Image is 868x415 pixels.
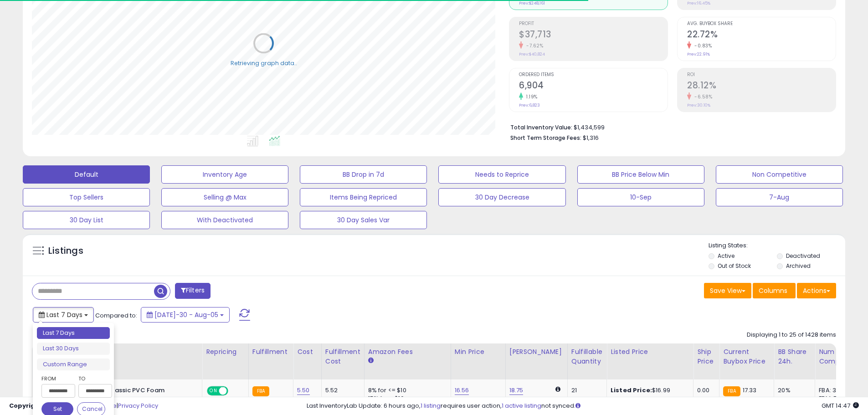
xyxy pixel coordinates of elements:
[716,188,843,206] button: 7-Aug
[786,262,811,270] label: Archived
[161,188,288,206] button: Selling @ Max
[46,310,82,319] span: Last 7 Days
[118,401,158,410] a: Privacy Policy
[778,347,811,366] div: BB Share 24h.
[23,188,150,206] button: Top Sellers
[421,401,441,410] a: 1 listing
[519,102,540,108] small: Prev: 6,823
[716,165,843,184] button: Non Competitive
[502,401,541,410] a: 1 active listing
[325,386,357,395] div: 5.52
[819,386,849,395] div: FBA: 3
[455,347,502,357] div: Min Price
[161,165,288,184] button: Inventory Age
[687,102,710,108] small: Prev: 30.10%
[697,347,715,366] div: Ship Price
[509,347,564,357] div: [PERSON_NAME]
[822,401,859,410] span: 2025-08-13 14:47 GMT
[723,386,740,396] small: FBA
[438,165,565,184] button: Needs to Reprice
[691,93,712,100] small: -6.58%
[37,343,110,355] li: Last 30 Days
[709,241,845,250] p: Listing States:
[79,386,190,405] b: Earplugs Classic PVC Foam Diposable 50 Pack
[175,283,211,299] button: Filters
[571,386,600,395] div: 21
[41,374,73,383] label: From
[519,0,545,6] small: Prev: $248,161
[519,29,668,41] h2: $37,713
[208,387,219,395] span: ON
[368,386,444,395] div: 8% for <= $10
[519,72,668,77] span: Ordered Items
[509,386,524,395] a: 18.75
[297,386,310,395] a: 5.50
[611,386,652,395] b: Listed Price:
[687,72,836,77] span: ROI
[691,42,712,49] small: -0.83%
[718,262,751,270] label: Out of Stock
[37,359,110,371] li: Custom Range
[56,347,198,357] div: Title
[300,188,427,206] button: Items Being Repriced
[797,283,836,298] button: Actions
[687,0,710,6] small: Prev: 16.45%
[455,386,469,395] a: 16.56
[687,21,836,26] span: Avg. Buybox Share
[325,347,360,366] div: Fulfillment Cost
[23,165,150,184] button: Default
[583,133,599,142] span: $1,316
[759,286,787,295] span: Columns
[687,29,836,41] h2: 22.72%
[697,386,712,395] div: 0.00
[510,121,829,132] li: $1,434,599
[743,386,757,395] span: 17.33
[786,252,820,260] label: Deactivated
[510,134,581,142] b: Short Term Storage Fees:
[577,165,704,184] button: BB Price Below Min
[571,347,603,366] div: Fulfillable Quantity
[48,245,83,257] h5: Listings
[9,401,42,410] strong: Copyright
[206,347,245,357] div: Repricing
[37,327,110,339] li: Last 7 Days
[95,311,137,320] span: Compared to:
[723,347,770,366] div: Current Buybox Price
[704,283,751,298] button: Save View
[23,211,150,229] button: 30 Day List
[753,283,796,298] button: Columns
[33,307,94,323] button: Last 7 Days
[9,402,158,410] div: seller snap | |
[300,165,427,184] button: BB Drop in 7d
[523,42,543,49] small: -7.62%
[368,357,374,365] small: Amazon Fees.
[747,331,836,339] div: Displaying 1 to 25 of 1428 items
[368,347,447,357] div: Amazon Fees
[231,59,297,67] div: Retrieving graph data..
[519,51,545,57] small: Prev: $40,824
[252,347,289,357] div: Fulfillment
[300,211,427,229] button: 30 Day Sales Var
[687,51,710,57] small: Prev: 22.91%
[78,374,105,383] label: To
[519,80,668,92] h2: 6,904
[611,386,686,395] div: $16.99
[438,188,565,206] button: 30 Day Decrease
[611,347,689,357] div: Listed Price
[510,123,572,131] b: Total Inventory Value:
[519,21,668,26] span: Profit
[778,386,808,395] div: 20%
[819,347,852,366] div: Num of Comp.
[718,252,734,260] label: Active
[687,80,836,92] h2: 28.12%
[307,402,859,410] div: Last InventoryLab Update: 6 hours ago, requires user action, not synced.
[577,188,704,206] button: 10-Sep
[161,211,288,229] button: With Deactivated
[297,347,318,357] div: Cost
[252,386,269,396] small: FBA
[523,93,538,100] small: 1.19%
[154,310,218,319] span: [DATE]-30 - Aug-05
[141,307,230,323] button: [DATE]-30 - Aug-05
